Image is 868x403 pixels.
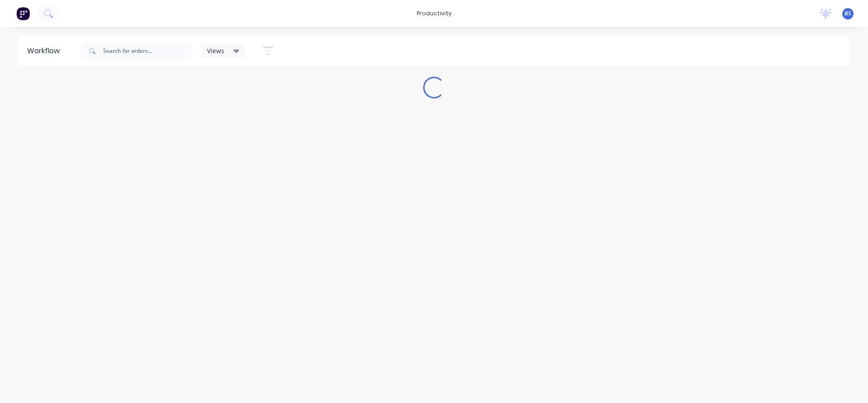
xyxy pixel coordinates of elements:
[16,7,30,20] img: Factory
[27,46,64,56] div: Workflow
[103,42,193,60] input: Search for orders...
[207,46,224,56] span: Views
[844,9,851,18] span: BS
[412,7,456,20] div: productivity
